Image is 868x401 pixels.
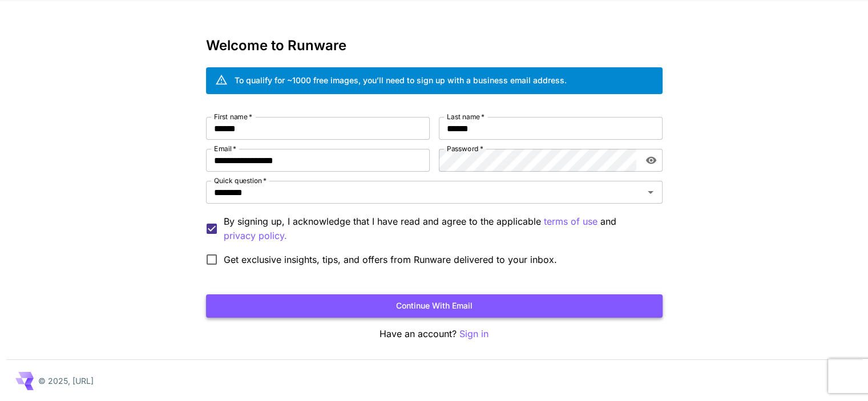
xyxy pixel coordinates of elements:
label: Password [447,144,483,153]
button: toggle password visibility [641,150,661,171]
button: By signing up, I acknowledge that I have read and agree to the applicable terms of use and [224,229,287,243]
label: Last name [447,112,485,121]
label: Email [214,144,236,153]
label: Quick question [214,176,267,185]
label: First name [214,112,252,121]
span: Get exclusive insights, tips, and offers from Runware delivered to your inbox. [224,253,557,266]
h3: Welcome to Runware [206,38,663,54]
button: By signing up, I acknowledge that I have read and agree to the applicable and privacy policy. [544,214,597,229]
p: By signing up, I acknowledge that I have read and agree to the applicable and [224,214,653,243]
button: Continue with email [206,294,663,318]
button: Open [643,184,659,200]
p: Have an account? [206,327,663,341]
div: To qualify for ~1000 free images, you’ll need to sign up with a business email address. [235,74,567,86]
p: privacy policy. [224,229,287,243]
p: © 2025, [URL] [38,375,94,387]
p: terms of use [544,214,597,229]
button: Sign in [459,327,488,341]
